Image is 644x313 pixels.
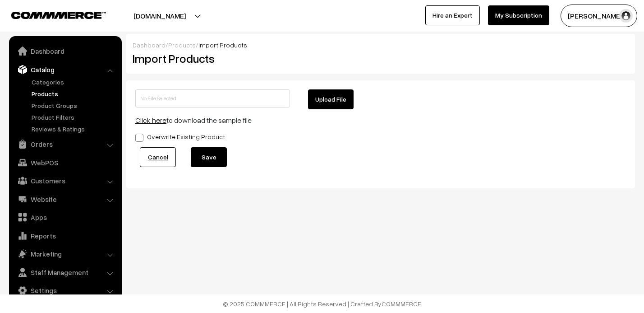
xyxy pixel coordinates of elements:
a: COMMMERCE [11,9,90,20]
a: Dashboard [11,43,119,59]
a: Product Filters [29,112,119,122]
a: Website [11,191,119,207]
button: [DOMAIN_NAME] [102,5,217,27]
a: Reports [11,228,119,244]
a: Orders [11,136,119,152]
a: Categories [29,77,119,87]
button: Upload File [308,89,354,109]
a: Cancel [140,147,176,167]
a: Click here [135,116,166,125]
a: Staff Management [11,264,119,280]
a: Product Groups [29,101,119,110]
a: Reviews & Ratings [29,124,119,134]
a: Dashboard [133,41,166,49]
a: Hire an Expert [425,5,480,25]
a: Products [168,41,196,49]
input: No File Selected [135,89,290,107]
a: Apps [11,209,119,225]
img: COMMMERCE [11,12,106,19]
a: My Subscription [488,5,549,25]
a: Marketing [11,246,119,262]
a: Settings [11,282,119,299]
button: Save [191,147,227,167]
a: Products [29,89,119,98]
div: / / [133,40,629,50]
a: Catalog [11,61,119,78]
a: WebPOS [11,154,119,171]
a: COMMMERCE [382,300,421,308]
h2: Import Products [133,51,374,65]
button: [PERSON_NAME]… [561,5,637,27]
a: Customers [11,173,119,189]
img: user [619,9,633,23]
label: Overwrite Existing Product [135,132,225,141]
span: to download the sample file [135,116,252,125]
span: Import Products [198,41,247,49]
